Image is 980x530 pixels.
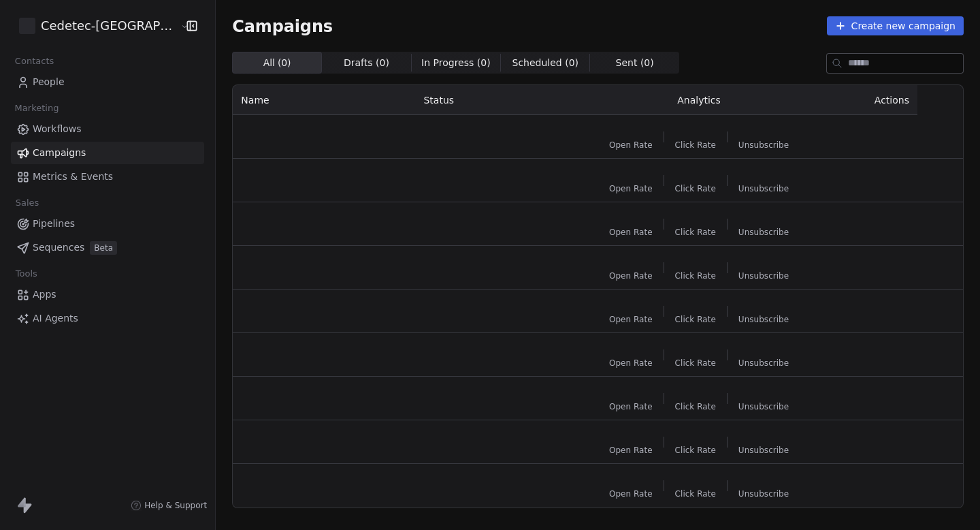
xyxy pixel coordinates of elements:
span: Sent ( 0 ) [616,56,654,70]
span: Open Rate [609,358,653,369]
span: Campaigns [232,16,333,35]
span: Pipelines [33,217,75,231]
th: Analytics [582,85,817,115]
span: Unsubscribe [738,270,789,281]
span: Open Rate [609,445,653,456]
button: Create new campaign [827,16,964,35]
span: Click Rate [675,401,716,412]
span: Click Rate [675,488,716,499]
span: Unsubscribe [738,140,789,151]
a: People [11,71,204,93]
a: Pipelines [11,213,204,235]
span: Unsubscribe [738,488,789,499]
span: Sequences [33,240,84,255]
span: Metrics & Events [33,170,113,184]
span: Click Rate [675,140,716,151]
th: Status [415,85,581,115]
span: Click Rate [675,445,716,456]
span: Beta [90,241,117,255]
a: SequencesBeta [11,236,204,259]
span: Sales [10,193,45,213]
span: Open Rate [609,488,653,499]
span: Open Rate [609,314,653,325]
span: Click Rate [675,358,716,369]
span: Scheduled ( 0 ) [512,56,579,70]
span: Help & Support [144,500,207,511]
th: Actions [817,85,917,115]
button: Cedetec-[GEOGRAPHIC_DATA] [16,14,171,37]
span: Open Rate [609,270,653,281]
span: AI Agents [33,311,78,326]
span: Unsubscribe [738,227,789,238]
span: Open Rate [609,227,653,238]
span: Click Rate [675,227,716,238]
span: Campaigns [33,146,86,160]
a: Help & Support [131,500,207,511]
span: Drafts ( 0 ) [344,56,389,70]
a: AI Agents [11,307,204,330]
a: Campaigns [11,142,204,164]
span: Contacts [9,51,60,72]
span: Unsubscribe [738,358,789,369]
span: Open Rate [609,183,653,194]
span: Cedetec-[GEOGRAPHIC_DATA] [41,17,177,35]
a: Workflows [11,118,204,140]
span: Unsubscribe [738,183,789,194]
span: Unsubscribe [738,401,789,412]
th: Name [233,85,415,115]
span: Apps [33,287,56,302]
span: In Progress ( 0 ) [421,56,491,70]
span: Unsubscribe [738,445,789,456]
span: Click Rate [675,183,716,194]
span: Marketing [9,98,65,119]
span: Unsubscribe [738,314,789,325]
span: Workflows [33,122,82,136]
span: People [33,75,65,89]
span: Open Rate [609,401,653,412]
span: Click Rate [675,270,716,281]
a: Apps [11,283,204,306]
span: Open Rate [609,140,653,151]
a: Metrics & Events [11,166,204,188]
span: Click Rate [675,314,716,325]
span: Tools [10,264,43,284]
